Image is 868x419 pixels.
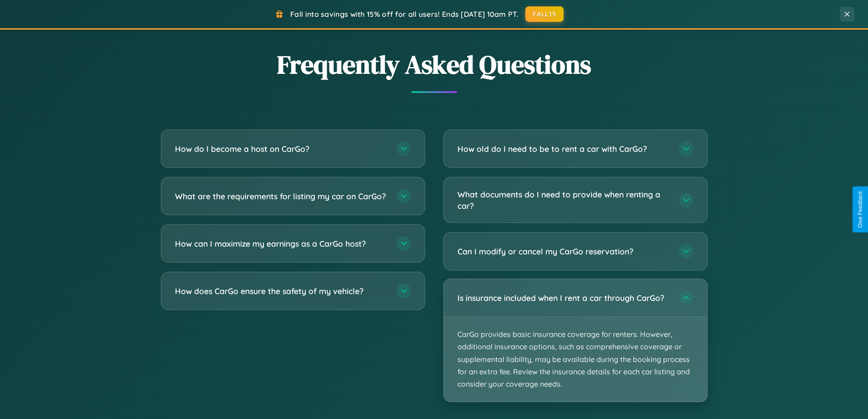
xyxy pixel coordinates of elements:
span: Fall into savings with 15% off for all users! Ends [DATE] 10am PT. [290,10,519,19]
h3: How do I become a host on CarGo? [175,143,387,155]
div: Give Feedback [857,191,863,228]
p: CarGo provides basic insurance coverage for renters. However, additional insurance options, such ... [444,317,707,402]
h3: How can I maximize my earnings as a CarGo host? [175,238,387,249]
h3: What are the requirements for listing my car on CarGo? [175,191,387,202]
h3: How old do I need to be to rent a car with CarGo? [457,143,670,155]
h3: How does CarGo ensure the safety of my vehicle? [175,285,387,297]
h3: What documents do I need to provide when renting a car? [457,189,670,211]
button: FALL15 [525,6,564,22]
h3: Can I modify or cancel my CarGo reservation? [457,246,670,257]
h2: Frequently Asked Questions [161,47,708,82]
h3: Is insurance included when I rent a car through CarGo? [457,292,670,304]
